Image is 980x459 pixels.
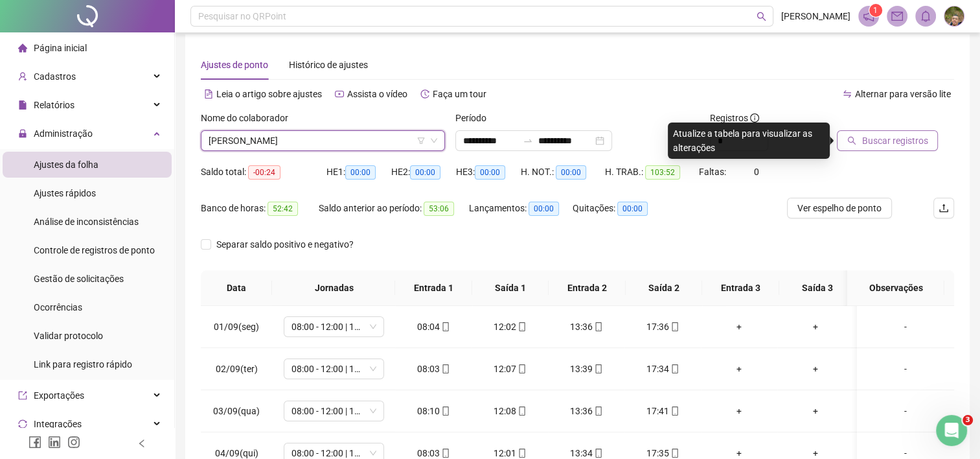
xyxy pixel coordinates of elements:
[268,202,298,216] span: 52:42
[523,135,533,146] span: to
[67,436,80,449] span: instagram
[420,89,429,99] span: history
[669,364,679,373] span: mobile
[34,128,93,139] span: Administração
[291,401,376,421] span: 08:00 - 12:00 | 13:30 - 17:30
[558,320,614,334] div: 13:36
[469,201,573,216] div: Lançamentos:
[788,362,843,376] div: +
[837,130,938,151] button: Buscar registros
[440,322,450,331] span: mobile
[291,317,376,336] span: 08:00 - 12:00 | 13:30 - 17:30
[669,322,679,331] span: mobile
[405,404,461,418] div: 08:10
[391,165,456,180] div: HE 2:
[424,202,454,216] span: 53:06
[34,100,74,110] span: Relatórios
[472,270,549,306] th: Saída 1
[669,406,679,416] span: mobile
[410,165,440,180] span: 00:00
[18,129,27,138] span: lock
[18,100,27,110] span: file
[34,331,103,341] span: Validar protocolo
[516,364,527,373] span: mobile
[34,188,96,198] span: Ajustes rápidos
[711,404,767,418] div: +
[430,137,438,145] span: down
[34,217,139,227] span: Análise de inconsistências
[395,270,472,306] th: Entrada 1
[516,449,527,458] span: mobile
[216,89,322,99] span: Leia o artigo sobre ajustes
[858,281,934,295] span: Observações
[214,322,259,332] span: 01/09(seg)
[216,364,258,374] span: 02/09(ter)
[523,135,533,146] span: swap-right
[617,202,648,216] span: 00:00
[248,165,280,180] span: -00:24
[757,12,766,21] span: search
[291,359,376,379] span: 08:00 - 12:00 | 13:30 - 17:30
[516,406,527,416] span: mobile
[529,202,559,216] span: 00:00
[873,6,878,15] span: 1
[326,165,391,180] div: HE 1:
[573,201,667,216] div: Quitações:
[635,362,690,376] div: 17:34
[669,449,679,458] span: mobile
[558,404,614,418] div: 13:36
[319,201,469,216] div: Saldo anterior ao período:
[440,364,450,373] span: mobile
[891,10,903,22] span: mail
[711,320,767,334] div: +
[455,111,495,125] label: Período
[405,362,461,376] div: 08:03
[440,406,450,416] span: mobile
[28,436,41,449] span: facebook
[787,198,892,218] button: Ver espelho de ponto
[34,43,87,53] span: Página inicial
[702,270,779,306] th: Entrada 3
[482,362,538,376] div: 12:07
[847,136,856,145] span: search
[668,123,830,159] div: Atualize a tabela para visualizar as alterações
[137,439,146,448] span: left
[405,320,461,334] div: 08:04
[920,10,931,22] span: bell
[417,137,425,145] span: filter
[699,167,728,177] span: Faltas:
[335,89,344,99] span: youtube
[215,448,258,458] span: 04/09(qui)
[605,165,699,180] div: H. TRAB.:
[869,4,882,17] sup: 1
[593,364,603,373] span: mobile
[433,89,486,99] span: Faça um tour
[944,6,964,26] img: 90845
[754,167,759,177] span: 0
[626,270,702,306] th: Saída 2
[34,302,82,312] span: Ocorrências
[645,165,680,180] span: 103:52
[549,270,625,306] th: Entrada 2
[201,201,319,216] div: Banco de horas:
[18,391,27,400] span: export
[34,419,82,429] span: Integrações
[482,404,538,418] div: 12:08
[556,165,586,180] span: 00:00
[272,270,395,306] th: Jornadas
[867,320,944,334] div: -
[593,406,603,416] span: mobile
[18,419,27,429] span: sync
[209,131,437,150] span: JEFFERSON MATIAS DA SILVA
[34,359,132,370] span: Link para registro rápido
[475,165,505,180] span: 00:00
[34,159,98,170] span: Ajustes da folha
[867,404,944,418] div: -
[201,111,297,125] label: Nome do colaborador
[456,165,521,180] div: HE 3:
[201,165,326,180] div: Saldo total:
[861,134,928,148] span: Buscar registros
[797,201,882,215] span: Ver espelho de ponto
[34,245,155,255] span: Controle de registros de ponto
[593,322,603,331] span: mobile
